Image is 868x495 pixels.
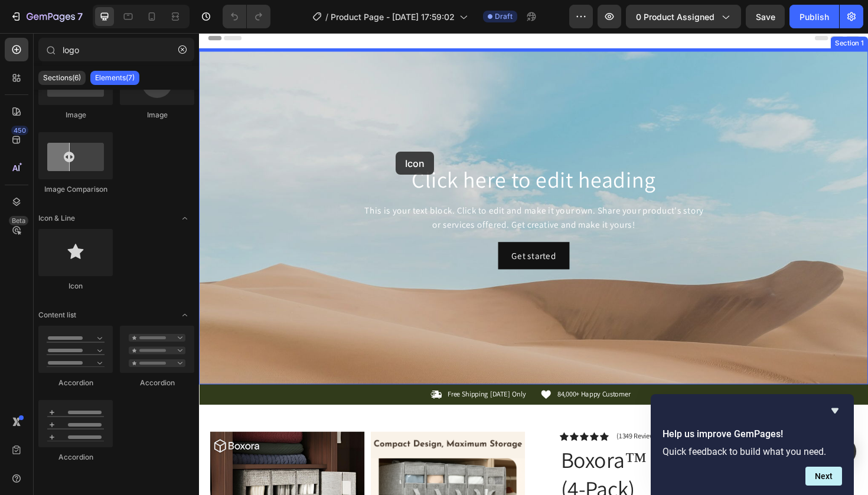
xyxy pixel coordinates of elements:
[331,11,455,23] span: Product Page - [DATE] 17:59:02
[756,12,775,22] span: Save
[120,110,194,120] div: Image
[636,11,714,23] span: 0 product assigned
[746,5,785,28] button: Save
[5,5,88,28] button: 7
[11,126,28,135] div: 450
[663,446,842,457] p: Quick feedback to build what you need.
[38,184,113,195] div: Image Comparison
[77,9,83,24] p: 7
[663,404,842,486] div: Help us improve GemPages!
[175,209,194,228] span: Toggle open
[9,216,28,225] div: Beta
[38,452,113,463] div: Accordion
[175,306,194,324] span: Toggle open
[38,213,75,224] span: Icon & Line
[800,11,829,23] div: Publish
[199,33,868,495] iframe: Design area
[38,281,113,291] div: Icon
[828,404,842,418] button: Hide survey
[626,5,741,28] button: 0 product assigned
[38,310,76,320] span: Content list
[38,110,113,120] div: Image
[325,11,328,23] span: /
[38,38,194,61] input: Search Sections & Elements
[38,378,113,388] div: Accordion
[43,73,81,83] p: Sections(6)
[495,11,513,22] span: Draft
[805,467,842,486] button: Next question
[789,5,839,28] button: Publish
[223,5,270,28] div: Undo/Redo
[95,73,135,83] p: Elements(7)
[120,378,194,388] div: Accordion
[663,427,842,441] h2: Help us improve GemPages!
